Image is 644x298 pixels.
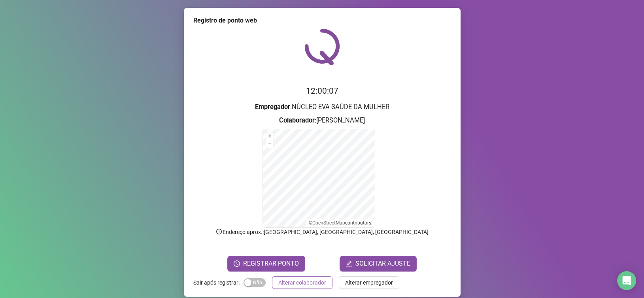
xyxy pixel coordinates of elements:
[234,260,240,267] span: clock-circle
[255,103,290,111] strong: Empregador
[193,228,451,236] p: Endereço aprox. : [GEOGRAPHIC_DATA], [GEOGRAPHIC_DATA], [GEOGRAPHIC_DATA]
[345,278,393,287] span: Alterar empregador
[272,276,332,289] button: Alterar colaborador
[193,115,451,126] h3: : [PERSON_NAME]
[193,16,451,25] div: Registro de ponto web
[279,117,315,124] strong: Colaborador
[304,28,340,65] img: QRPoint
[346,260,352,267] span: edit
[278,278,326,287] span: Alterar colaborador
[266,140,274,148] button: –
[312,220,345,226] a: OpenStreetMap
[617,271,636,290] div: Open Intercom Messenger
[355,259,410,268] span: SOLICITAR AJUSTE
[309,220,372,226] li: © contributors.
[339,276,399,289] button: Alterar empregador
[193,102,451,112] h3: : NÚCLEO EVA SAÚDE DA MULHER
[340,256,417,272] button: editSOLICITAR AJUSTE
[266,132,274,140] button: +
[243,259,299,268] span: REGISTRAR PONTO
[227,256,305,272] button: REGISTRAR PONTO
[193,276,244,289] label: Sair após registrar
[306,86,338,96] time: 12:00:07
[215,228,223,235] span: info-circle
